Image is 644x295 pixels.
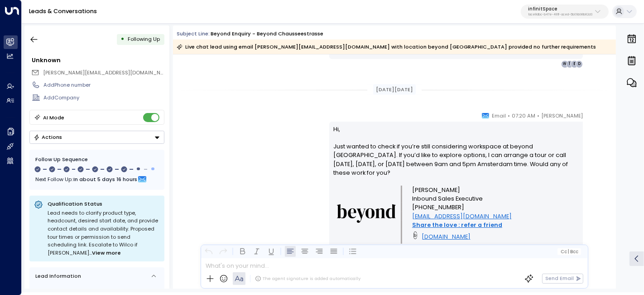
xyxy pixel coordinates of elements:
img: AIorK4yFsuPOVP9lSU7AnM6yBJv9N8YNGy4Z-ubL7eIqpI46XHnaL8ntiPLUa4Tu7piunG6dLmFX4-OhNDqM [337,204,396,223]
span: View more [92,249,121,257]
div: E [571,60,578,68]
div: Lead Information [33,272,81,280]
button: infinitSpace1ace8dbc-b47e-481f-aced-6b09b98b82d3 [521,5,609,19]
span: [PERSON_NAME] [412,186,460,194]
div: AI Mode [43,113,64,122]
button: Actions [29,131,164,144]
button: Undo [203,246,214,257]
div: 1 [566,60,573,68]
div: [DATE][DATE] [373,84,416,95]
div: Unknown [32,56,164,64]
div: The agent signature is added automatically [255,275,360,282]
div: D [576,60,583,68]
span: Inbound Sales Executive [412,194,483,203]
div: Follow Up Sequence [35,156,159,163]
span: | [568,249,569,254]
img: 22_headshot.jpg [586,111,601,126]
div: Lead needs to clarify product type, headcount, desired start date, and provide contact details an... [48,209,160,257]
p: 1ace8dbc-b47e-481f-aced-6b09b98b82d3 [528,13,592,16]
span: dalal-saud@hotmail.com [43,69,164,77]
a: Share the love : refer a friend [412,221,502,229]
a: [DOMAIN_NAME] [422,232,471,241]
span: [PERSON_NAME] [541,111,583,120]
div: W [561,60,568,68]
p: infinitSpace [528,6,592,12]
div: Button group with a nested menu [29,131,164,144]
span: [PERSON_NAME][EMAIL_ADDRESS][DOMAIN_NAME] [43,69,173,76]
p: Qualification Status [48,200,160,207]
div: AddPhone number [43,81,164,89]
span: Subject Line: [177,30,210,37]
p: Hi, Just wanted to check if you’re still considering workspace at beyond [GEOGRAPHIC_DATA]. If yo... [334,125,579,186]
span: In about 5 days 16 hours [73,174,137,184]
span: 07:20 AM [512,111,535,120]
span: [PHONE_NUMBER] [412,203,464,211]
a: [EMAIL_ADDRESS][DOMAIN_NAME] [412,212,512,221]
span: Email [492,111,506,120]
a: infinitSpace [403,244,437,252]
div: AddCompany [43,94,164,102]
span: • [537,111,539,120]
div: Actions [34,134,62,140]
button: Cc|Bcc [557,248,581,255]
span: Following Up [128,35,160,43]
button: Redo [218,246,229,257]
span: • [508,111,510,120]
div: • [120,33,125,46]
div: Live chat lead using email [PERSON_NAME][EMAIL_ADDRESS][DOMAIN_NAME] with location beyond [GEOGRA... [177,42,596,51]
a: Leads & Conversations [29,7,97,15]
div: beyond enquiry - beyond Chausseestrasse [211,30,323,38]
div: Next Follow Up: [35,174,159,184]
span: Cc Bcc [561,249,578,254]
img: AIorK4y5peN4ZOpeY6yF40ox07jaQhL-4sxCyVdVYJg6zox8lXG1QLflV0gx3h3baSIcPRJx18u2B_PnUx-z [412,229,418,241]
